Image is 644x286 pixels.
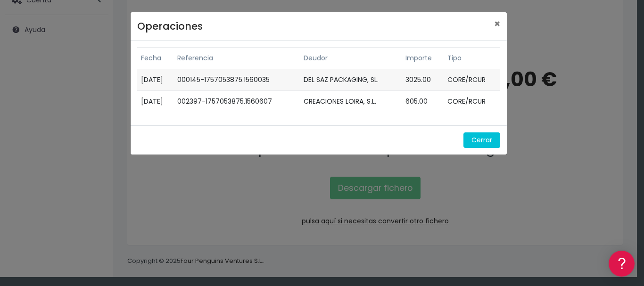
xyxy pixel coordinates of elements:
th: Deudor [300,48,402,69]
th: Fecha [137,48,174,69]
th: Importe [402,48,444,69]
button: Cerrar [463,132,500,148]
td: [DATE] [137,69,174,91]
td: 605.00 [402,91,444,113]
td: CREACIONES LOIRA, S.L. [300,91,402,113]
span: × [494,17,500,31]
td: 002397-1757053875.1560607 [173,91,300,113]
th: Referencia [173,48,300,69]
td: DEL SAZ PACKAGING, SL. [300,69,402,91]
td: 000145-1757053875.1560035 [173,69,300,91]
button: Close [487,12,507,35]
td: [DATE] [137,91,174,113]
td: CORE/RCUR [444,91,500,113]
h4: Operaciones [137,19,203,34]
th: Tipo [444,48,500,69]
td: 3025.00 [402,69,444,91]
td: CORE/RCUR [444,69,500,91]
